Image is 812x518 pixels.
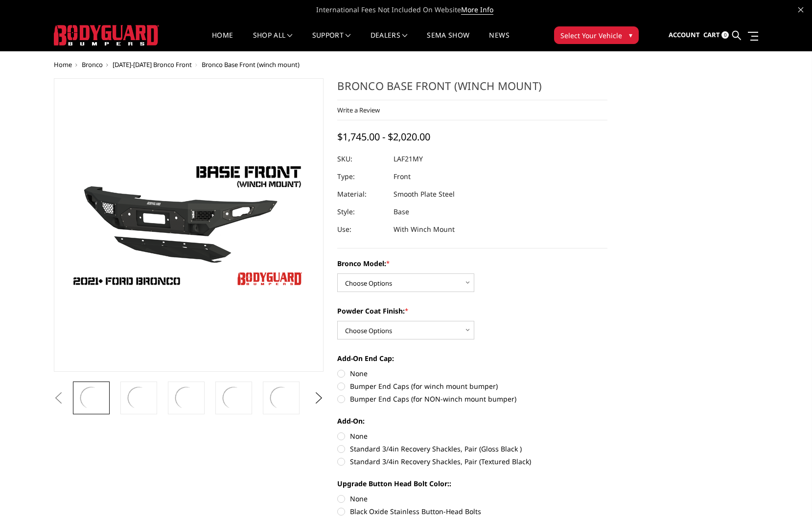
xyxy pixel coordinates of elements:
[703,30,720,39] span: Cart
[721,31,729,39] span: 0
[394,221,455,238] dd: With Winch Mount
[337,221,386,238] dt: Use:
[337,168,386,185] dt: Type:
[337,353,607,363] label: Add-On End Cap:
[337,431,607,441] label: None
[560,30,622,41] span: Select Your Vehicle
[78,384,105,411] img: Freedom Series - Bronco Base Front Bumper
[66,156,311,294] img: Freedom Series - Bronco Base Front Bumper
[337,506,607,517] label: Black Oxide Stainless Button-Head Bolts
[394,150,423,168] dd: LAF21MY
[54,78,324,372] a: Freedom Series - Bronco Base Front Bumper
[113,60,192,69] a: [DATE]-[DATE] Bronco Front
[268,384,295,411] img: Bronco Base Front (winch mount)
[669,22,700,48] a: Account
[489,32,509,51] a: News
[337,394,607,404] label: Bumper End Caps (for NON-winch mount bumper)
[312,32,351,51] a: Support
[337,416,607,426] label: Add-On:
[337,381,607,391] label: Bumper End Caps (for winch mount bumper)
[202,60,300,69] span: Bronco Base Front (winch mount)
[337,106,380,114] a: Write a Review
[629,30,632,40] span: ▾
[394,203,409,221] dd: Base
[253,32,293,51] a: shop all
[337,478,607,489] label: Upgrade Button Head Bolt Color::
[337,130,430,143] span: $1,745.00 - $2,020.00
[461,5,493,15] a: More Info
[173,384,200,411] img: Bronco Base Front (winch mount)
[51,391,66,405] button: Previous
[371,32,408,51] a: Dealers
[337,185,386,203] dt: Material:
[337,306,607,316] label: Powder Coat Finish:
[337,78,607,100] h1: Bronco Base Front (winch mount)
[337,456,607,467] label: Standard 3/4in Recovery Shackles, Pair (Textured Black)
[394,185,455,203] dd: Smooth Plate Steel
[220,384,247,411] img: Bronco Base Front (winch mount)
[337,150,386,168] dt: SKU:
[82,60,103,69] a: Bronco
[125,384,152,411] img: Bronco Base Front (winch mount)
[54,25,159,45] img: BODYGUARD BUMPERS
[337,258,607,269] label: Bronco Model:
[703,22,729,48] a: Cart 0
[427,32,469,51] a: SEMA Show
[212,32,233,51] a: Home
[311,391,326,405] button: Next
[394,168,411,185] dd: Front
[337,494,607,504] label: None
[337,368,607,379] label: None
[669,30,700,39] span: Account
[554,26,639,44] button: Select Your Vehicle
[337,203,386,221] dt: Style:
[337,444,607,454] label: Standard 3/4in Recovery Shackles, Pair (Gloss Black )
[54,60,72,69] a: Home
